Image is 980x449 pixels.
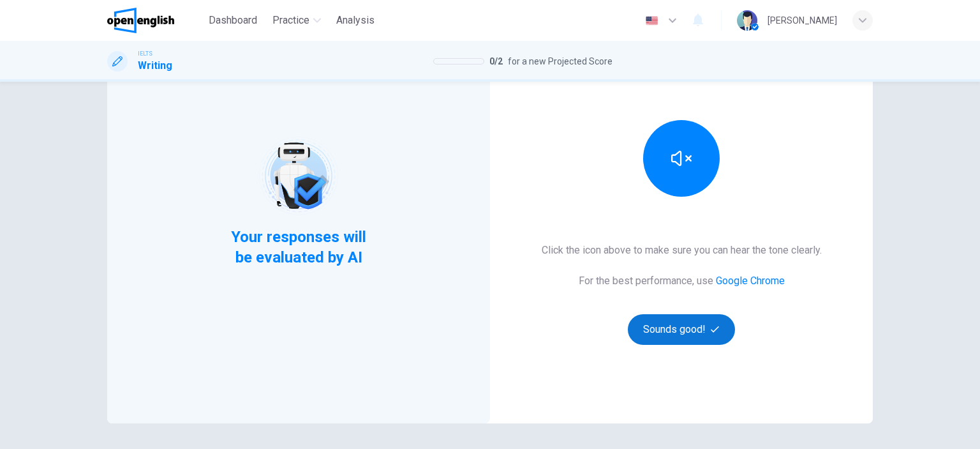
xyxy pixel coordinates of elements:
a: Google Chrome [716,275,785,287]
span: for a new Projected Score [508,54,612,69]
button: Sounds good! [628,314,735,345]
h1: Writing [138,58,172,73]
img: en [644,16,660,26]
button: Analysis [331,9,380,32]
img: Profile picture [737,10,757,31]
h6: For the best performance, use [579,273,785,289]
button: Practice [267,9,326,32]
a: OpenEnglish logo [107,8,204,33]
span: Your responses will be evaluated by AI [221,227,376,268]
div: [PERSON_NAME] [768,13,837,28]
span: Analysis [336,13,375,28]
span: Practice [272,13,309,28]
span: IELTS [138,49,152,58]
h6: Click the icon above to make sure you can hear the tone clearly. [542,243,822,258]
img: robot icon [258,135,339,217]
span: 0 / 2 [489,54,503,69]
img: OpenEnglish logo [107,8,174,33]
span: Dashboard [209,13,257,28]
button: Dashboard [204,9,262,32]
